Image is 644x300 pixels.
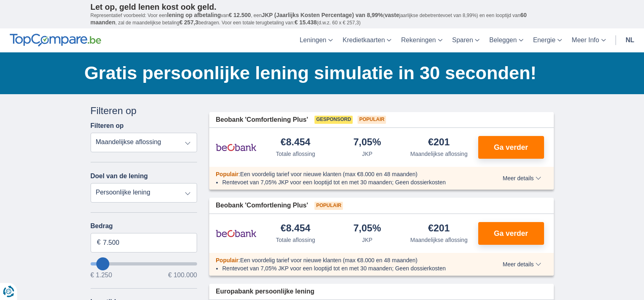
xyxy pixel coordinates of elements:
span: vaste [385,12,399,18]
span: 60 maanden [91,12,527,26]
a: Meer Info [567,28,611,52]
div: €201 [428,223,450,234]
h1: Gratis persoonlijke lening simulatie in 30 seconden! [85,60,554,86]
a: Energie [528,28,567,52]
span: € 1.250 [91,272,112,278]
label: Bedrag [91,222,197,230]
div: 7,05% [353,223,381,234]
label: Filteren op [91,122,124,129]
img: product.pl.alt Beobank [216,223,256,244]
p: Let op, geld lenen kost ook geld. [91,2,554,12]
li: Rentevoet van 7,05% JKP voor een looptijd tot en met 30 maanden; Geen dossierkosten [222,178,473,186]
li: Rentevoet van 7,05% JKP voor een looptijd tot en met 30 maanden; Geen dossierkosten [222,264,473,272]
div: Filteren op [91,104,197,118]
span: Een voordelig tarief voor nieuwe klanten (max €8.000 en 48 maanden) [240,171,418,177]
input: wantToBorrow [91,262,197,265]
div: Maandelijkse aflossing [410,150,468,158]
span: Een voordelig tarief voor nieuwe klanten (max €8.000 en 48 maanden) [240,257,418,263]
span: Meer details [503,175,541,181]
div: €8.454 [281,223,310,234]
div: Totale aflossing [276,150,315,158]
span: Gesponsord [314,116,353,124]
span: Beobank 'Comfortlening Plus' [216,115,308,125]
div: : [209,170,479,178]
span: Populair [358,116,386,124]
button: Meer details [497,261,547,268]
div: JKP [362,236,373,244]
span: Europabank persoonlijke lening [216,287,314,296]
img: product.pl.alt Beobank [216,137,256,158]
span: Beobank 'Comfortlening Plus' [216,201,308,210]
span: Populair [216,257,239,263]
button: Ga verder [478,222,544,245]
a: Kredietkaarten [338,28,396,52]
a: Beleggen [484,28,528,52]
div: JKP [362,150,373,158]
div: 7,05% [353,137,381,148]
span: Ga verder [494,230,528,237]
div: Maandelijkse aflossing [410,236,468,244]
span: € 100.000 [168,272,197,278]
span: € 15.438 [295,19,317,26]
a: Leningen [295,28,338,52]
span: JKP (Jaarlijks Kosten Percentage) van 8,99% [262,12,383,18]
span: € 12.500 [229,12,251,18]
span: Populair [314,202,343,210]
a: Sparen [447,28,485,52]
span: lening op afbetaling [167,12,221,18]
div: €8.454 [281,137,310,148]
p: Representatief voorbeeld: Voor een van , een ( jaarlijkse debetrentevoet van 8,99%) en een loopti... [91,12,554,26]
button: Ga verder [478,136,544,159]
span: Populair [216,171,239,177]
div: Totale aflossing [276,236,315,244]
span: € [97,238,101,247]
img: TopCompare [10,34,101,47]
div: €201 [428,137,450,148]
div: : [209,256,479,264]
label: Doel van de lening [91,173,148,180]
span: Meer details [503,261,541,267]
a: nl [621,28,639,52]
button: Meer details [497,175,547,181]
span: Ga verder [494,144,528,151]
span: € 257,3 [179,19,198,26]
a: Rekeningen [396,28,447,52]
